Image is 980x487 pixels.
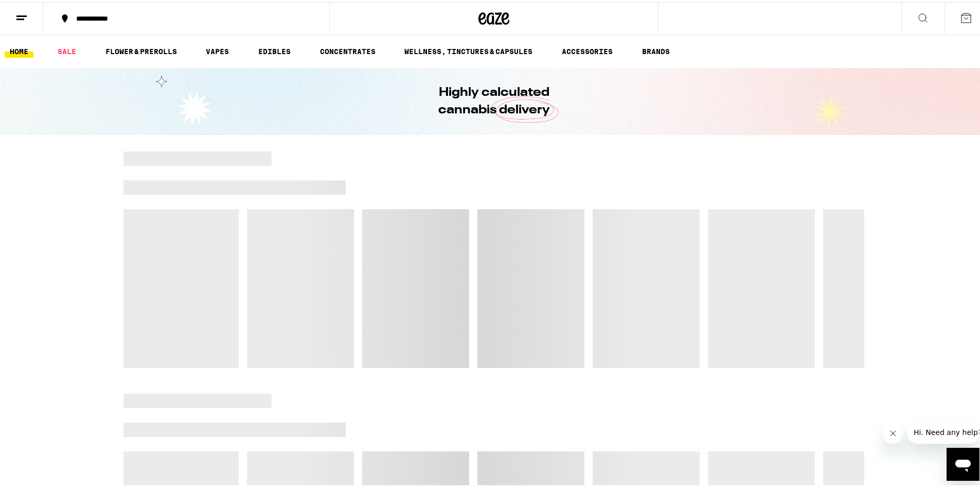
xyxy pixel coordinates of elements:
a: CONCENTRATES [315,43,381,56]
a: FLOWER & PREROLLS [100,43,182,56]
iframe: Close message [883,421,903,442]
span: Hi. Need any help? [6,7,74,15]
a: HOME [5,43,33,56]
a: BRANDS [637,43,675,56]
h1: Highly calculated cannabis delivery [409,82,579,117]
iframe: Button to launch messaging window [947,446,979,479]
iframe: Message from company [907,419,979,442]
a: WELLNESS, TINCTURES & CAPSULES [399,43,538,56]
a: SALE [52,43,81,56]
a: EDIBLES [253,43,296,56]
a: VAPES [201,43,234,56]
a: ACCESSORIES [557,43,618,56]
